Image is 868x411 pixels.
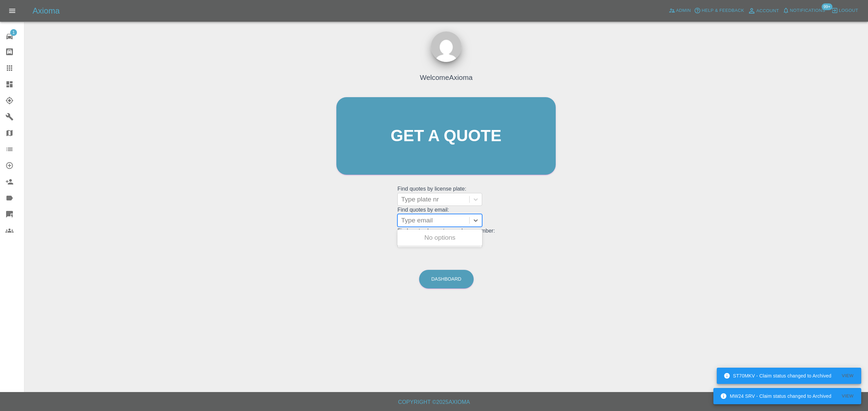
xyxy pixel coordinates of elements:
div: MW24 SRV - Claim status changed to Archived [720,390,831,402]
h4: Welcome Axioma [420,72,473,83]
button: Help & Feedback [692,5,746,16]
div: No options [397,231,482,244]
button: Logout [830,5,860,16]
a: Admin [667,5,693,16]
span: 1 [10,29,17,36]
h5: Axioma [33,5,60,16]
span: Admin [676,7,691,15]
grid: Find quotes by license plate: [397,186,495,206]
span: 99+ [822,3,832,10]
img: ... [431,31,461,62]
span: Account [756,7,779,15]
button: Open drawer [4,3,20,19]
button: View [837,371,859,381]
a: Dashboard [419,270,474,288]
grid: Find quotes by customer phone number: [397,228,495,248]
span: Logout [839,7,858,15]
h6: Copyright © 2025 Axioma [5,397,863,407]
grid: Find quotes by email: [397,207,495,227]
span: Notifications [790,7,825,15]
a: Account [746,5,781,16]
button: Notifications [781,5,827,16]
span: Help & Feedback [702,7,744,15]
button: View [837,391,859,402]
a: Get a quote [336,97,556,175]
div: ST70MKV - Claim status changed to Archived [724,370,831,382]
